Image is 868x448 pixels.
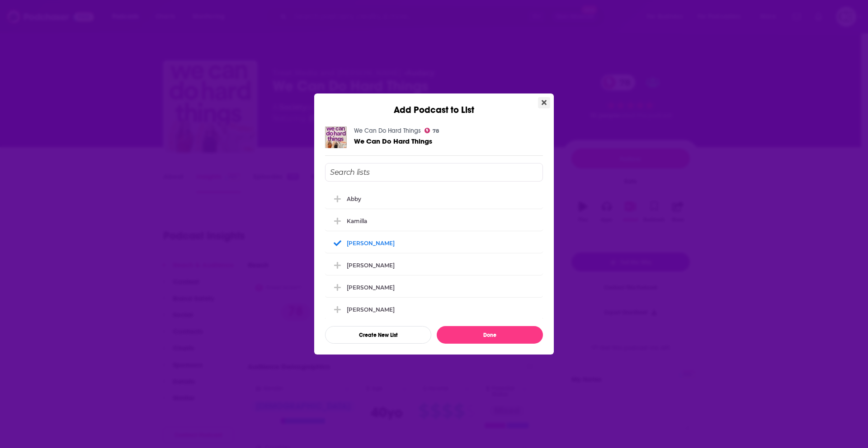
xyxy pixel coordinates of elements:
span: 78 [433,129,439,133]
div: Kamilla [347,218,367,224]
div: [PERSON_NAME] [347,240,395,247]
a: 78 [425,128,439,133]
div: Add Podcast To List [325,163,543,344]
div: Kamilla [325,211,543,231]
div: Braden [325,277,543,297]
div: Add Podcast to List [314,93,554,116]
input: Search lists [325,163,543,182]
button: Close [538,97,550,108]
a: We Can Do Hard Things [354,127,421,135]
div: [PERSON_NAME] [347,306,395,313]
div: Logan [325,233,543,253]
div: Elyse [325,299,543,319]
div: Abby [347,196,361,202]
img: We Can Do Hard Things [325,126,347,148]
div: Abby [325,189,543,209]
div: Ashlyn [325,255,543,275]
div: [PERSON_NAME] [347,262,395,269]
span: We Can Do Hard Things [354,137,432,145]
div: [PERSON_NAME] [347,284,395,291]
a: We Can Do Hard Things [354,137,432,145]
button: Done [437,326,543,344]
button: Create New List [325,326,431,344]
